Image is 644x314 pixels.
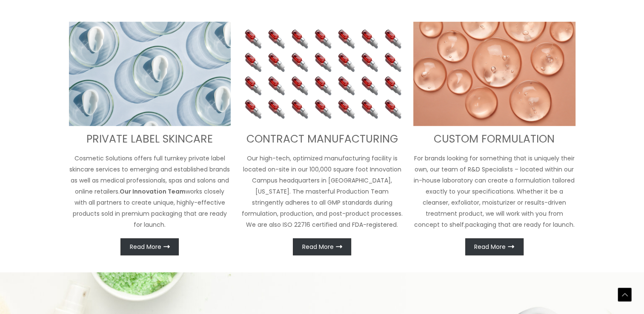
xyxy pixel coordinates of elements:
[69,22,231,126] img: turnkey private label skincare
[465,238,524,255] a: Read More
[120,238,179,255] a: Read More
[474,244,506,250] span: Read More
[413,153,575,230] p: For brands looking for something that is uniquely their own, our team of R&D Specialists – locate...
[293,238,351,255] a: Read More
[241,22,403,126] img: Contract Manufacturing
[413,22,575,126] img: Custom Formulation
[413,132,575,146] h3: CUSTOM FORMULATION
[130,244,161,250] span: Read More
[302,244,334,250] span: Read More
[69,132,231,146] h3: PRIVATE LABEL SKINCARE
[120,187,186,196] strong: Our Innovation Team
[241,153,403,230] p: Our high-tech, optimized manufacturing facility is located on-site in our 100,000 square foot Inn...
[69,153,231,230] p: Cosmetic Solutions offers full turnkey private label skincare services to emerging and establishe...
[241,132,403,146] h3: CONTRACT MANUFACTURING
